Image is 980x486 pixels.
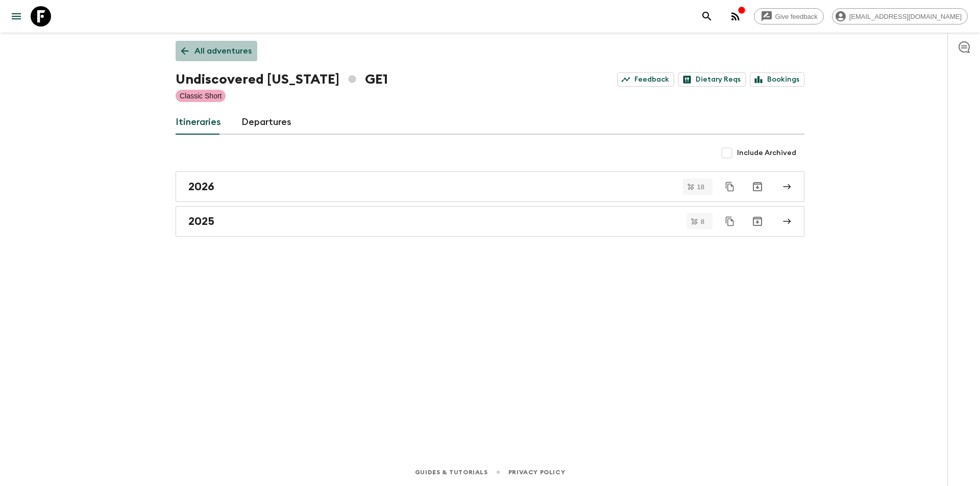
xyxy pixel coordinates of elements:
[176,69,388,90] h1: Undiscovered [US_STATE] GE1
[754,8,824,24] a: Give feedback
[721,177,739,196] button: Duplicate
[697,6,717,27] button: search adventures
[737,148,796,158] span: Include Archived
[844,13,967,20] span: [EMAIL_ADDRESS][DOMAIN_NAME]
[176,41,257,61] a: All adventures
[188,215,214,228] h2: 2025
[415,467,488,478] a: Guides & Tutorials
[747,176,768,197] button: Archive
[750,72,804,87] a: Bookings
[695,218,710,225] span: 8
[194,45,252,57] p: All adventures
[180,91,222,101] p: Classic Short
[832,8,968,24] div: [EMAIL_ADDRESS][DOMAIN_NAME]
[508,467,565,478] a: Privacy Policy
[721,212,739,231] button: Duplicate
[176,206,804,237] a: 2025
[678,72,746,87] a: Dietary Reqs
[691,184,710,190] span: 18
[747,211,768,232] button: Archive
[176,110,221,135] a: Itineraries
[241,110,291,135] a: Departures
[770,13,823,20] span: Give feedback
[176,171,804,202] a: 2026
[188,180,214,193] h2: 2026
[617,72,674,87] a: Feedback
[6,6,27,27] button: menu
